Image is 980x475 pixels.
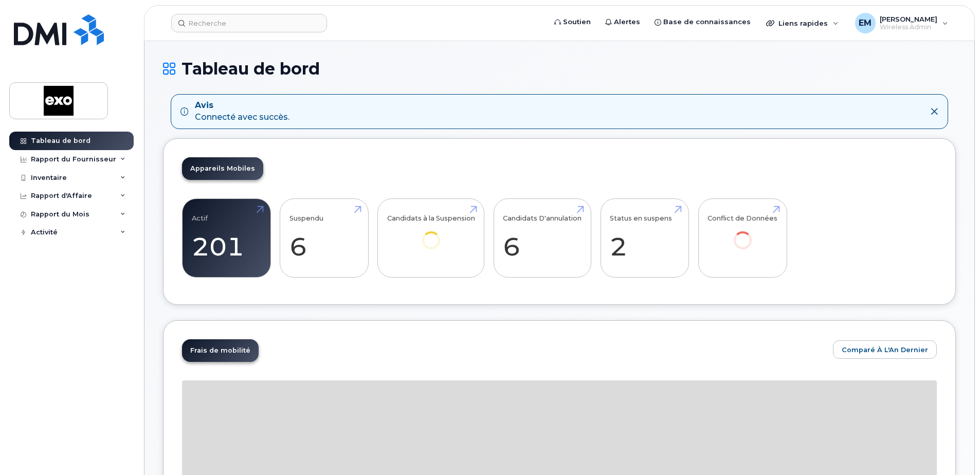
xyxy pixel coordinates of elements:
[195,100,289,123] div: Connecté avec succès.
[610,204,679,272] a: Status en suspens 2
[163,60,956,78] h1: Tableau de bord
[503,204,582,272] a: Candidats D'annulation 6
[387,204,475,263] a: Candidats à la Suspension
[833,340,937,359] button: Comparé à l'An Dernier
[195,100,289,112] strong: Avis
[192,204,261,272] a: Actif 201
[842,345,928,355] span: Comparé à l'An Dernier
[289,204,359,272] a: Suspendu 6
[182,157,263,180] a: Appareils Mobiles
[707,204,777,263] a: Conflict de Données
[182,339,259,362] a: Frais de mobilité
